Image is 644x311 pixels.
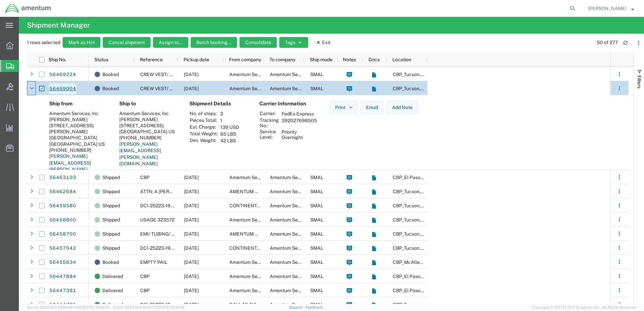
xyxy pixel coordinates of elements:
div: 50 of 277 [597,39,618,46]
span: DALLAS AVIATION INC [229,302,280,307]
span: Reference [140,57,163,62]
span: Glady Worden [588,5,626,12]
h4: Ship to [119,101,179,107]
span: 08/11/2025 [184,245,199,251]
td: 2 [218,110,241,117]
span: SMAL [310,86,323,91]
a: 56457042 [49,243,76,254]
button: Cancel shipment [103,37,151,48]
div: [PERSON_NAME] [119,116,179,123]
span: Amentum Services, Inc [229,217,279,222]
th: Pieces Total: [189,117,218,124]
span: Copyright © [DATE]-[DATE] Agistix Inc., All Rights Reserved [532,305,636,310]
span: Amentum Services, Inc [270,72,319,77]
span: CBP [140,175,150,180]
span: CREW VEST/ 5 EACH [140,72,187,77]
span: Location [392,57,411,62]
span: SMAL [310,231,323,237]
th: No. of stops: [189,110,218,117]
span: CBP_Tucson, AZ_WTU [393,217,470,222]
span: DCI-25223-199244 [140,203,182,208]
a: 56463103 [49,172,76,183]
span: 08/11/2025 [184,175,199,180]
button: Tags [279,37,308,48]
span: SMAL [310,72,323,77]
a: [PERSON_NAME][EMAIL_ADDRESS][PERSON_NAME][DOMAIN_NAME] [49,153,91,179]
a: 56455634 [49,257,76,268]
span: CBP_Tucson, AZ_WTU [393,231,470,237]
th: Total Weight: [189,131,218,137]
span: Amentum Services, Inc. [229,288,280,293]
span: Amentum Services, Inc [270,260,319,265]
span: CBP_Tucson, AZ_WTU [393,203,470,208]
div: [GEOGRAPHIC_DATA] US [119,129,179,135]
img: logo [5,3,51,13]
span: CONTINENTAL TESTING [229,203,284,208]
th: Dim. Weight: [189,137,218,144]
div: [GEOGRAPHIC_DATA] US [49,141,108,147]
span: Pickup date [184,57,209,62]
span: [DATE] 10:42:29 [83,305,110,309]
button: Add Note [386,101,418,114]
td: FedEx Express [279,110,319,117]
span: Filters [637,75,642,89]
h4: Carrier Information [259,101,313,107]
span: DCI-25223-199220 [140,245,182,251]
h4: Shipment Manager [27,17,90,34]
span: Notes [343,57,356,62]
span: Shipped [102,199,120,213]
span: SMAL [310,203,323,208]
a: [PERSON_NAME][EMAIL_ADDRESS][PERSON_NAME][DOMAIN_NAME] [119,141,161,167]
span: Delivered [102,283,123,298]
span: Delivered [102,269,123,283]
a: 56444791 [49,300,76,310]
span: CBP_Tucson, AZ_WTU [393,189,470,194]
div: [PHONE_NUMBER] [119,135,179,141]
span: Amentum Services, Inc [270,189,319,194]
span: SMAL [310,175,323,180]
span: Shipped [102,241,120,255]
span: CBP_McAllen, TX_MCA [393,260,473,265]
span: SMAL [310,245,323,251]
img: dropdown [348,104,354,110]
span: Amentum Services, Inc [270,231,319,237]
div: [PERSON_NAME] [49,116,108,123]
span: CBP [140,274,150,279]
span: CBP_Tucson, AZ_WTU [393,72,470,77]
span: SMAL [310,260,323,265]
span: 08/08/2025 [184,274,199,279]
span: Amentum Services, Inc. [270,302,320,307]
span: Amentum Services, Inc. [229,260,280,265]
span: 08/11/2025 [184,189,199,194]
th: Service Level: [259,129,279,141]
span: Shipped [102,227,120,241]
span: SMAL [310,302,323,307]
span: Booked [102,255,119,269]
span: DCI-25220-199174 [140,302,181,307]
td: Priority Overnight [279,129,319,141]
span: 08/12/2025 [184,72,199,77]
button: Print [329,101,358,114]
a: Support [289,305,306,309]
a: 56459580 [49,201,76,211]
a: 56447884 [49,271,76,282]
span: Amentum Services, Inc [270,274,319,279]
a: 56458700 [49,229,76,240]
span: Amentum Services, Inc. [270,245,320,251]
span: SMAL [310,217,323,222]
button: Assign to... [153,37,188,48]
span: Shipped [102,184,120,199]
span: 1 rows selected [27,39,60,46]
button: Batch booking... [191,37,237,48]
span: Booked [102,81,119,96]
span: Amentum Services, Inc [270,86,319,91]
span: CBP_El Paso, TX_ELP [393,274,471,279]
span: 08/11/2025 [184,217,199,222]
span: Amentum Services, Inc. [270,203,320,208]
span: Ship mode [310,57,332,62]
button: Exit [311,37,336,48]
td: 139 USD [218,124,241,131]
span: Amentum Services, Inc [229,175,279,180]
div: [STREET_ADDRESS] [49,123,108,129]
span: Server: 2025.16.0-9544af67660 [27,305,110,309]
